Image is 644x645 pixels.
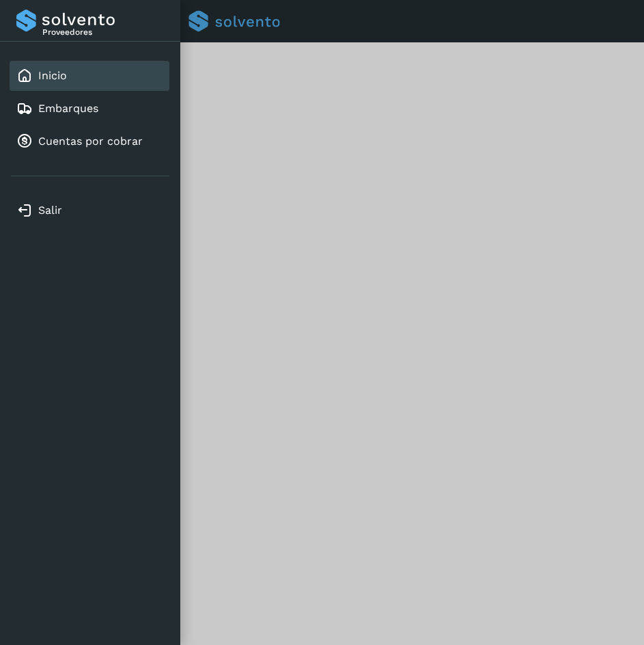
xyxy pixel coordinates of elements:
[38,69,67,82] a: Inicio
[38,135,143,148] a: Cuentas por cobrar
[38,204,62,217] a: Salir
[38,102,98,115] a: Embarques
[10,195,169,225] div: Salir
[10,94,169,124] div: Embarques
[10,126,169,156] div: Cuentas por cobrar
[10,61,169,91] div: Inicio
[42,27,164,37] p: Proveedores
